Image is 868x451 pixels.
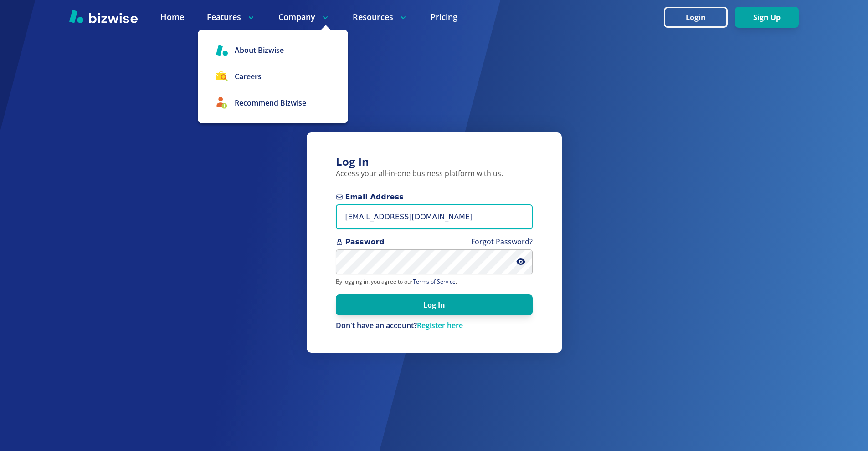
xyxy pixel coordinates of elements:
p: Features [207,11,256,23]
p: Company [278,11,330,23]
a: Recommend Bizwise [198,90,348,116]
button: Sign Up [735,7,799,28]
a: Careers [198,63,348,90]
a: Register here [417,320,463,330]
p: Access your all-in-one business platform with us. [336,169,533,179]
button: Login [664,7,728,28]
span: Password [336,237,533,248]
button: Log In [336,294,533,315]
a: About Bizwise [198,37,348,63]
img: Bizwise Logo [69,10,138,23]
a: Login [664,13,735,22]
p: Resources [353,11,408,23]
a: Home [160,11,184,23]
input: you@example.com [336,204,533,229]
a: Terms of Service [413,278,456,285]
div: Don't have an account?Register here [336,321,533,331]
a: Sign Up [735,13,799,22]
a: Forgot Password? [471,237,533,247]
a: Pricing [431,11,457,23]
p: By logging in, you agree to our . [336,278,533,285]
p: Don't have an account? [336,321,533,331]
span: Email Address [336,192,533,203]
h3: Log In [336,154,533,169]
